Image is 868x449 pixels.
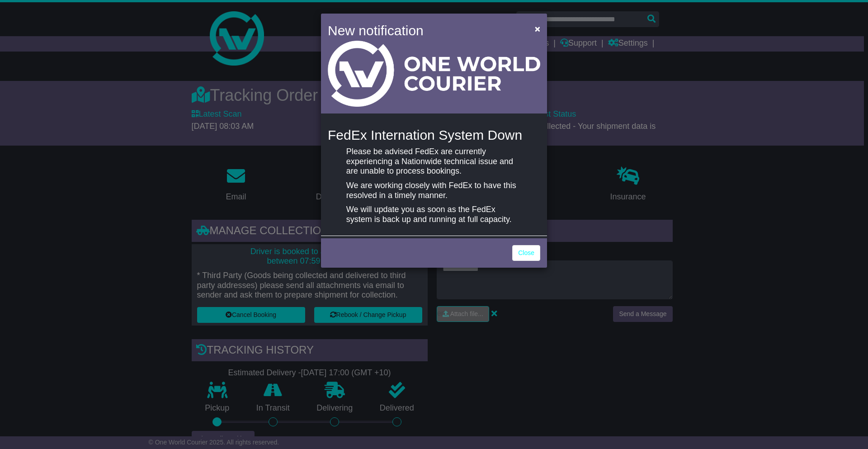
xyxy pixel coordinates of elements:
[346,205,522,224] p: We will update you as soon as the FedEx system is back up and running at full capacity.
[346,181,522,200] p: We are working closely with FedEx to have this resolved in a timely manner.
[328,41,540,107] img: Light
[346,147,522,176] p: Please be advised FedEx are currently experiencing a Nationwide technical issue and are unable to...
[535,24,540,34] span: ×
[512,245,540,261] a: Close
[328,20,522,41] h4: New notification
[530,19,545,38] button: Close
[328,128,540,142] h4: FedEx Internation System Down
